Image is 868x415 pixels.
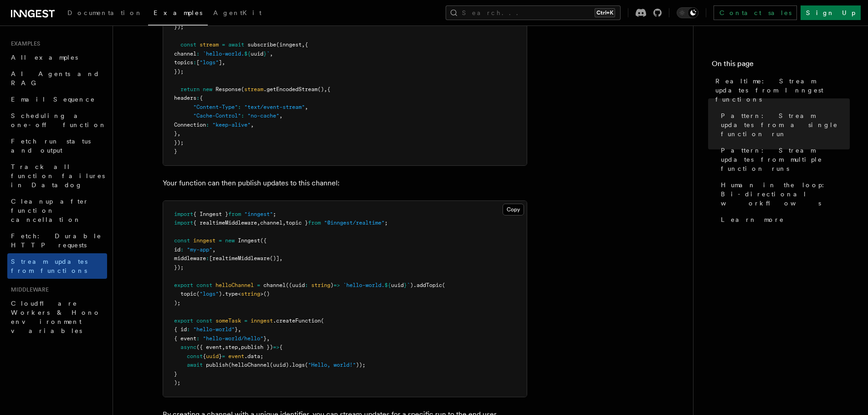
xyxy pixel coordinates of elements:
span: "Hello, world!" [308,362,356,368]
a: AgentKit [208,3,267,25]
span: } [174,148,177,154]
span: : [196,51,200,57]
span: string [311,282,330,288]
a: Examples [148,3,208,26]
p: Your function can then publish updates to this channel: [163,177,527,190]
span: Examples [7,40,40,47]
span: )); [356,362,365,368]
span: { [203,353,206,359]
span: return [180,86,200,92]
span: .addTopic [413,282,442,288]
span: .data; [244,353,263,359]
span: (uuid) [270,362,289,368]
span: ); [174,300,180,306]
span: await [228,41,244,48]
span: ( [241,86,244,92]
span: Response [216,86,241,92]
span: => [334,282,340,288]
span: "no-cache" [247,113,279,119]
span: } [263,335,267,342]
span: : [196,95,200,101]
span: ] [219,59,222,66]
span: "keep-alive" [212,122,251,128]
span: }); [174,24,184,30]
a: Documentation [62,3,148,25]
span: { [200,95,203,101]
a: Cloudflare Workers & Hono environment variables [7,295,107,339]
span: ( [228,362,231,368]
span: Learn more [721,215,784,224]
span: import [174,211,193,217]
span: .type [222,291,238,297]
span: realtimeMiddleware [212,255,270,261]
a: Scheduling a one-off function [7,108,107,133]
span: , [212,246,216,253]
span: ((uuid [286,282,305,288]
span: , [270,51,273,57]
a: Email Sequence [7,91,107,108]
span: ( [321,318,324,324]
span: ()] [270,255,279,261]
a: Human in the loop: Bi-directional workflows [717,177,850,211]
a: All examples [7,49,107,66]
span: , [238,326,241,333]
span: ( [305,362,308,368]
span: [ [209,255,212,261]
span: AI Agents and RAG [11,70,100,87]
span: "inngest" [244,211,273,217]
span: "@inngest/realtime" [324,220,385,226]
span: = [257,282,260,288]
span: Connection [174,122,206,128]
span: "my-app" [187,246,212,253]
span: = [222,41,225,48]
span: "logs" [200,59,219,66]
a: Contact sales [714,5,797,20]
span: : [305,282,308,288]
span: publish }) [241,344,273,350]
span: "hello-world" [193,326,235,333]
span: .getEncodedStream [263,86,318,92]
span: : [206,255,209,261]
span: , [222,59,225,66]
span: ${ [244,51,251,57]
a: Pattern: Stream updates from a single function run [717,108,850,142]
span: } [263,51,267,57]
span: inngest [251,318,273,324]
span: { [327,86,330,92]
span: { Inngest } [193,211,228,217]
span: topic } [286,220,308,226]
span: : [206,122,209,128]
a: Fetch run status and output [7,133,107,159]
span: => [273,344,279,350]
span: helloChannel [231,362,270,368]
span: () [318,86,324,92]
span: } [404,282,407,288]
span: headers [174,95,196,101]
span: Track all function failures in Datadog [11,163,105,189]
span: }); [174,139,184,146]
span: uuid [251,51,263,57]
span: < [238,291,241,297]
span: Documentation [67,9,143,16]
span: const [187,353,203,359]
span: = [222,353,225,359]
span: inngest [193,237,216,244]
span: , [279,255,282,261]
span: uuid [206,353,219,359]
span: export [174,282,193,288]
span: .logs [289,362,305,368]
span: } [219,353,222,359]
a: Realtime: Stream updates from Inngest functions [712,73,850,108]
span: "text/event-stream" [244,104,305,110]
a: AI Agents and RAG [7,66,107,91]
span: Human in the loop: Bi-directional workflows [721,180,850,208]
span: ${ [385,282,391,288]
span: : [187,326,190,333]
span: stream [200,41,219,48]
span: Scheduling a one-off function [11,112,107,128]
a: Fetch: Durable HTTP requests [7,228,107,253]
span: { [305,41,308,48]
span: `hello-world. [343,282,385,288]
span: async [180,344,196,350]
span: const [180,41,196,48]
